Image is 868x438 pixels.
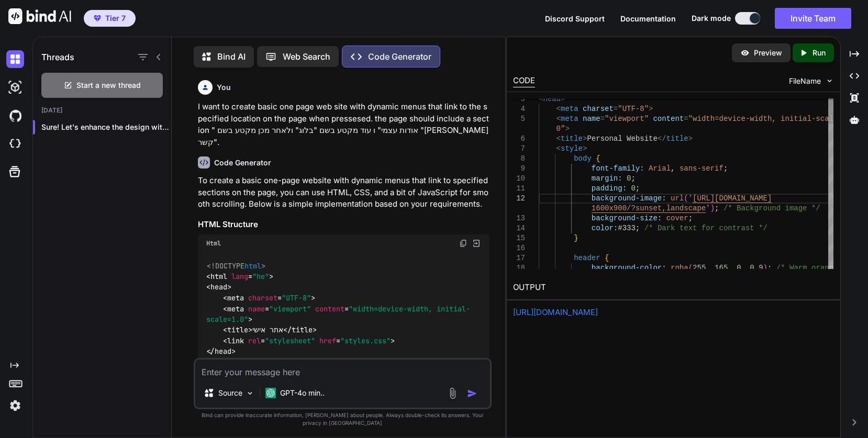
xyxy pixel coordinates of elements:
span: , [728,264,732,272]
span: link [227,336,244,345]
span: body [574,154,592,163]
span: rel [248,336,261,345]
div: 14 [513,223,525,233]
span: <!DOCTYPE > [207,261,265,271]
span: name [248,304,265,313]
span: sans-serif [680,164,724,173]
span: html [244,261,261,271]
div: 17 [513,253,525,263]
div: 6 [513,134,525,144]
div: 15 [513,233,525,243]
span: charset [248,293,277,302]
img: settings [6,397,24,414]
span: "UTF-8" [282,293,311,302]
img: Bind AI [8,8,71,24]
span: Personal Website [587,134,658,143]
span: ; [688,214,693,222]
span: ' [706,204,710,212]
span: </ [658,134,666,143]
span: ; [767,264,772,272]
img: darkChat [6,50,24,68]
p: Preview [754,48,782,58]
span: font-family: [592,164,644,173]
span: < [539,95,543,103]
p: Sure! Let's enhance the design with warm... [41,122,171,132]
img: Pick Models [246,389,254,398]
span: < = > [206,272,273,281]
span: ) [763,264,767,272]
span: < > [223,325,252,334]
span: 1600x900/?sunset,landscape [592,204,706,212]
span: "UTF-8" [618,105,649,113]
span: ; [636,224,640,232]
div: 13 [513,214,525,223]
span: head [543,95,561,103]
span: meta [561,115,579,123]
span: ' [688,194,693,203]
img: Open in Browser [472,239,481,248]
span: html [210,272,227,281]
span: = [684,115,688,123]
div: 8 [513,154,525,164]
span: Arial [649,164,671,173]
span: Tier 7 [105,13,126,24]
span: = [600,115,605,123]
img: darkAi-studio [6,78,24,96]
span: < [557,134,561,143]
span: > [565,125,570,133]
span: body [210,357,227,367]
span: title [227,325,248,334]
button: Discord Support [545,13,605,24]
span: "viewport" [269,304,311,313]
span: #333 [618,224,636,232]
p: Code Generator [368,50,431,63]
h6: You [217,82,231,93]
span: 0 [627,174,631,183]
span: Dark mode [692,13,731,24]
span: "stylesheet" [265,336,315,345]
span: href [319,336,336,345]
img: preview [740,48,750,58]
span: ; [715,204,719,212]
span: "width=device-width, initial-scale=1. [688,115,851,123]
span: { [605,254,609,262]
div: 12 [513,194,525,204]
div: CODE [513,75,535,87]
span: ( [684,194,688,203]
div: 9 [513,164,525,174]
span: > [583,134,587,143]
span: Discord Support [545,14,605,23]
span: name [583,115,601,123]
h2: OUTPUT [507,275,840,300]
h2: [DATE] [33,106,171,115]
div: 7 [513,144,525,154]
span: < = = > [206,304,470,324]
span: < [557,105,561,113]
span: content [653,115,684,123]
img: attachment [447,387,459,399]
span: 255 [693,264,706,272]
span: > [649,105,653,113]
span: /* Warm orange [776,264,838,272]
span: ; [636,184,640,193]
span: style [561,144,583,153]
span: content [315,304,344,313]
img: githubDark [6,107,24,125]
span: ; [724,164,728,173]
span: </ > [283,325,317,334]
span: url [671,194,684,203]
span: head [215,346,231,356]
span: ; [631,174,636,183]
div: 4 [513,104,525,114]
button: Documentation [620,13,676,24]
span: > [688,134,693,143]
span: title [561,134,583,143]
span: ( [688,264,693,272]
span: background-size: [592,214,662,222]
span: rgba [671,264,689,272]
span: [URL][DOMAIN_NAME] [693,194,772,203]
span: } [574,234,578,242]
a: [URL][DOMAIN_NAME] [513,307,598,317]
span: margin: [592,174,622,183]
img: icon [467,388,477,399]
